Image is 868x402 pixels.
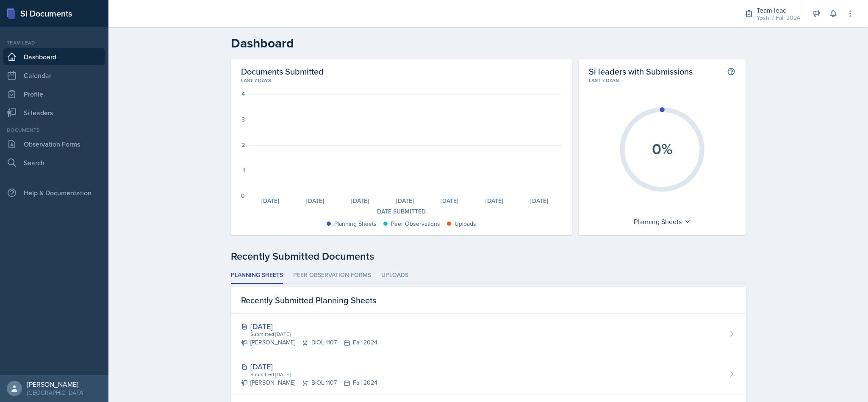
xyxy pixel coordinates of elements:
div: [GEOGRAPHIC_DATA] [27,388,84,397]
li: Planning Sheets [231,267,283,284]
div: Recently Submitted Planning Sheets [231,287,746,314]
div: Uploads [455,219,476,228]
text: 0% [652,138,673,160]
div: 2 [241,142,245,148]
div: 0 [241,193,245,199]
div: [DATE] [241,361,377,372]
div: [DATE] [293,198,338,204]
a: Observation Forms [3,136,105,152]
div: 1 [243,167,245,173]
div: Last 7 days [589,77,736,84]
a: Dashboard [3,48,105,65]
div: [DATE] [427,198,472,204]
a: Si leaders [3,104,105,121]
a: Calendar [3,67,105,84]
div: 3 [241,116,245,122]
h2: Dashboard [231,36,746,51]
h2: Documents Submitted [241,66,562,77]
div: [DATE] [517,198,562,204]
div: Documents [3,126,105,134]
div: Team lead [757,5,800,15]
div: [DATE] [472,198,517,204]
a: [DATE] Submitted [DATE] [PERSON_NAME]BIOL 1107Fall 2024 [231,314,746,354]
div: Yoshi / Fall 2024 [757,14,800,22]
div: Submitted [DATE] [250,371,377,378]
div: [DATE] [383,198,427,204]
li: Uploads [381,267,408,284]
div: Peer Observations [391,219,440,228]
div: Submitted [DATE] [250,330,377,338]
div: Planning Sheets [630,215,695,228]
div: [PERSON_NAME] [27,380,84,388]
div: 4 [241,91,245,97]
div: [DATE] [338,198,383,204]
div: [DATE] [241,321,377,332]
h2: Si leaders with Submissions [589,66,693,77]
li: Peer Observation Forms [293,267,371,284]
div: [DATE] [248,198,293,204]
div: Team lead [3,39,105,47]
div: Date Submitted [241,207,562,216]
a: Search [3,154,105,171]
div: Help & Documentation [3,184,105,201]
a: Profile [3,86,105,103]
div: Planning Sheets [334,219,377,228]
a: [DATE] Submitted [DATE] [PERSON_NAME]BIOL 1107Fall 2024 [231,354,746,394]
div: Recently Submitted Documents [231,249,746,264]
div: Last 7 days [241,77,562,84]
div: [PERSON_NAME] BIOL 1107 Fall 2024 [241,378,377,387]
div: [PERSON_NAME] BIOL 1107 Fall 2024 [241,338,377,347]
